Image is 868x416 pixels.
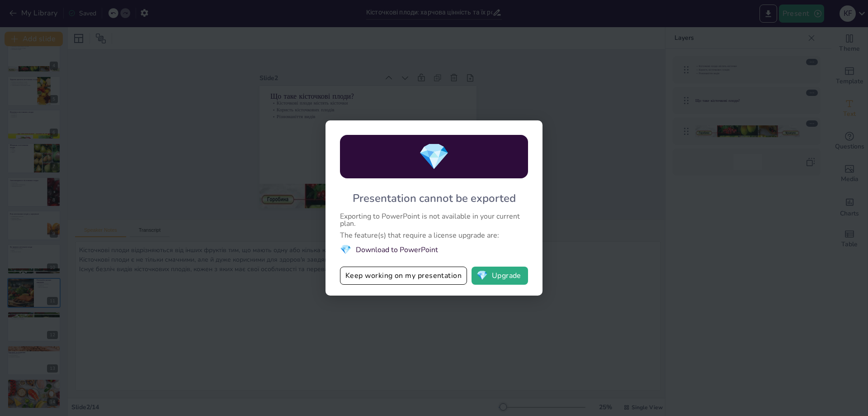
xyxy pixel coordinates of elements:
button: Keep working on my presentation [340,267,467,285]
button: diamondUpgrade [472,267,528,285]
span: diamond [340,244,351,256]
li: Download to PowerPoint [340,244,528,256]
div: Presentation cannot be exported [353,191,516,206]
span: diamond [476,271,488,280]
div: Exporting to PowerPoint is not available in your current plan. [340,213,528,227]
div: The feature(s) that require a license upgrade are: [340,232,528,239]
span: diamond [418,139,450,174]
